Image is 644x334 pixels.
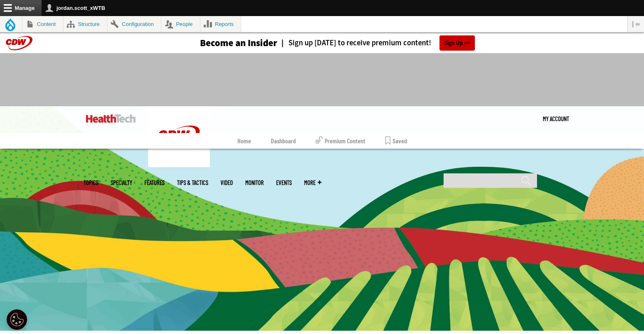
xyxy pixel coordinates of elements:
[277,39,431,47] a: Sign up [DATE] to receive premium content!
[7,309,27,330] div: Cookie Settings
[177,180,208,186] a: Tips & Tactics
[144,180,165,186] a: Features
[237,133,251,149] a: Home
[148,161,210,169] a: CDW
[304,180,321,186] span: More
[628,16,644,32] button: Vertical orientation
[84,180,98,186] span: Topics
[221,180,233,186] a: Video
[200,16,241,32] a: Reports
[7,309,27,330] button: Open Preferences
[316,133,365,149] a: Premium Content
[172,61,472,98] iframe: advertisement
[161,16,200,32] a: People
[200,38,277,48] h3: Become an Insider
[148,106,210,167] img: Home
[543,106,569,131] a: My Account
[111,180,132,186] span: Specialty
[86,114,136,123] img: Home
[439,35,475,51] a: Sign Up
[385,133,407,149] a: Saved
[276,180,292,186] a: Events
[169,38,277,48] a: Become an Insider
[271,133,296,149] a: Dashboard
[107,16,161,32] a: Configuration
[63,16,107,32] a: Structure
[543,106,569,131] div: User menu
[22,16,63,32] a: Content
[245,180,264,186] a: MonITor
